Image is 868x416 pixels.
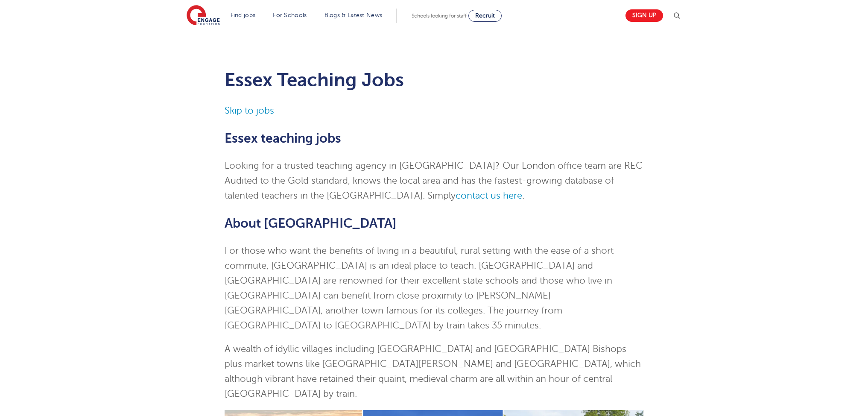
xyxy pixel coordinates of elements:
[231,12,256,18] a: Find jobs
[522,190,524,201] span: .
[225,246,614,331] span: For those who want the benefits of living in a beautiful, rural setting with the ease of a short ...
[225,344,641,399] span: A wealth of idyllic villages including [GEOGRAPHIC_DATA] and [GEOGRAPHIC_DATA] Bishops plus marke...
[412,13,467,19] span: Schools looking for staff
[324,12,383,18] a: Blogs & Latest News
[273,12,307,18] a: For Schools
[456,190,522,201] a: contact us here
[187,5,220,26] img: Engage Education
[625,9,663,22] a: Sign up
[225,131,341,146] b: Essex teaching jobs
[468,10,502,22] a: Recruit
[225,161,643,201] span: Looking for a trusted teaching agency in [GEOGRAPHIC_DATA]? Our London office team are REC Audite...
[475,12,495,19] span: Recruit
[225,69,643,91] h1: Essex Teaching Jobs
[225,105,274,116] a: Skip to jobs
[225,216,397,231] b: About [GEOGRAPHIC_DATA]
